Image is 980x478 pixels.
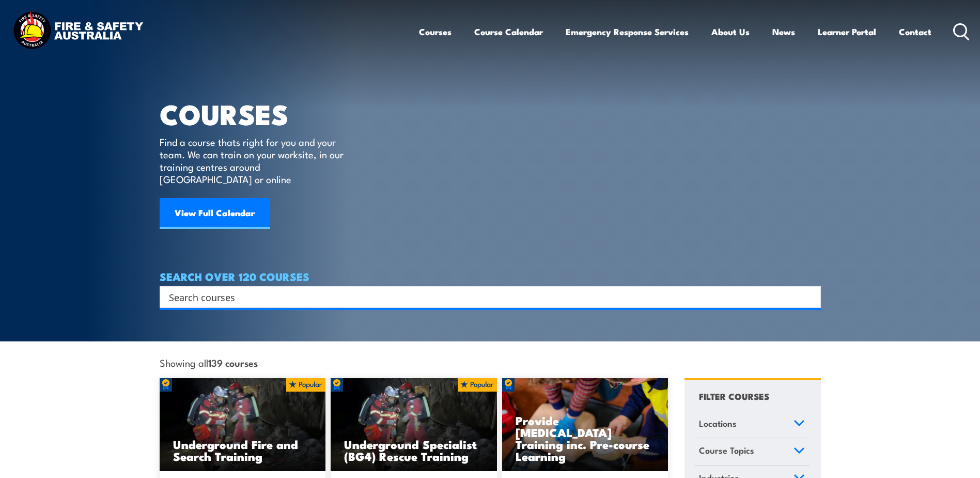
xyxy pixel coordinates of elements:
a: Contact [899,18,931,46]
span: Locations [699,416,737,430]
h4: FILTER COURSES [699,389,769,403]
a: Locations [694,411,810,438]
form: Search form [171,290,800,304]
a: Underground Fire and Search Training [160,378,326,471]
a: Courses [419,18,452,46]
a: Learner Portal [818,18,876,46]
a: Provide [MEDICAL_DATA] Training inc. Pre-course Learning [502,378,668,471]
a: Course Topics [694,438,810,465]
a: View Full Calendar [160,198,270,229]
button: Search magnifier button [803,290,817,304]
img: Underground mine rescue [160,378,326,471]
h4: SEARCH OVER 120 COURSES [160,271,821,282]
a: About Us [711,18,750,46]
input: Search input [169,289,798,305]
a: Underground Specialist (BG4) Rescue Training [331,378,497,471]
h3: Provide [MEDICAL_DATA] Training inc. Pre-course Learning [516,414,655,462]
span: Showing all [160,357,258,368]
a: News [772,18,795,46]
strong: 139 courses [208,355,258,369]
a: Course Calendar [474,18,543,46]
a: Emergency Response Services [566,18,689,46]
p: Find a course thats right for you and your team. We can train on your worksite, in our training c... [160,136,348,185]
h3: Underground Fire and Search Training [173,438,313,462]
span: Course Topics [699,443,754,457]
h1: COURSES [160,101,359,126]
h3: Underground Specialist (BG4) Rescue Training [344,438,484,462]
img: Underground mine rescue [331,378,497,471]
img: Low Voltage Rescue and Provide CPR [502,378,668,471]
